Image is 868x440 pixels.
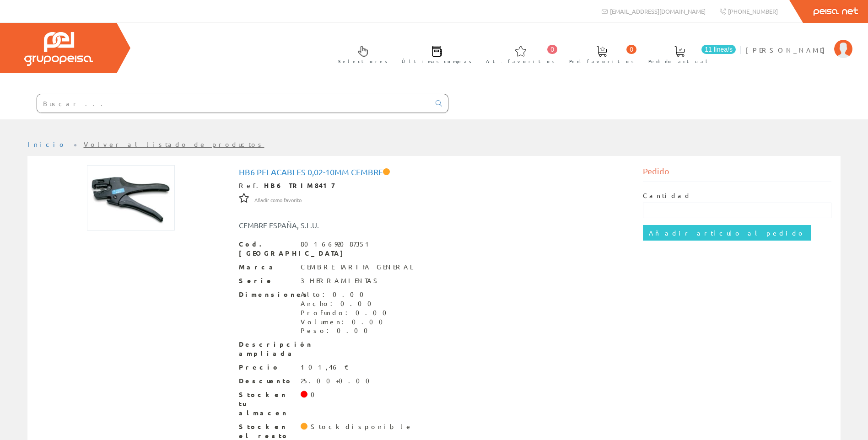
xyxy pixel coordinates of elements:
span: Stock en tu almacen [239,390,294,418]
img: Grupo Peisa [24,32,93,66]
div: CEMBRE ESPAÑA, S.L.U. [232,220,468,231]
div: 0 [311,390,320,399]
a: Añadir como favorito [254,195,302,204]
span: 0 [626,45,636,54]
div: Stock disponible [311,422,413,431]
input: Buscar ... [37,94,430,113]
div: Volumen: 0.00 [301,317,392,327]
span: Selectores [338,57,388,66]
span: Marca [239,263,294,272]
a: [PERSON_NAME] [746,38,852,47]
h1: Hb6 Pelacables 0,02-10mm Cembre [239,167,630,177]
a: Volver al listado de productos [84,140,264,148]
div: Alto: 0.00 [301,290,392,299]
img: Foto artículo Hb6 Pelacables 0,02-10mm Cembre (192x142.62857142857) [87,165,175,231]
span: Pedido actual [648,57,711,66]
span: Precio [239,363,294,372]
a: 11 línea/s Pedido actual [639,38,738,70]
span: Serie [239,276,294,285]
span: Ped. favoritos [569,57,634,66]
span: Cod. [GEOGRAPHIC_DATA] [239,240,294,258]
div: 101,46 € [301,363,349,372]
div: Peso: 0.00 [301,326,392,335]
span: 11 línea/s [701,45,736,54]
span: Descripción ampliada [239,340,294,358]
div: 8016692087351 [301,240,373,249]
span: [PHONE_NUMBER] [728,7,778,15]
span: [PERSON_NAME] [746,45,830,54]
div: Ancho: 0.00 [301,299,392,308]
div: 25.00+0.00 [301,376,375,386]
span: Art. favoritos [486,57,555,66]
span: [EMAIL_ADDRESS][DOMAIN_NAME] [610,7,706,15]
div: Pedido [643,165,831,182]
strong: HB6 TRIM8417 [264,181,334,189]
span: Últimas compras [402,57,472,66]
div: Ref. [239,181,630,190]
span: Descuento [239,376,294,386]
a: Inicio [27,140,66,148]
input: Añadir artículo al pedido [643,225,811,241]
span: 0 [547,45,557,54]
span: Dimensiones [239,290,294,299]
div: Profundo: 0.00 [301,308,392,317]
span: Añadir como favorito [254,197,302,204]
a: Últimas compras [393,38,476,70]
a: Selectores [329,38,392,70]
div: CEMBRE TARIFA GENERAL [301,263,418,272]
label: Cantidad [643,191,691,200]
div: 3 HERRAMIENTAS [301,276,382,285]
